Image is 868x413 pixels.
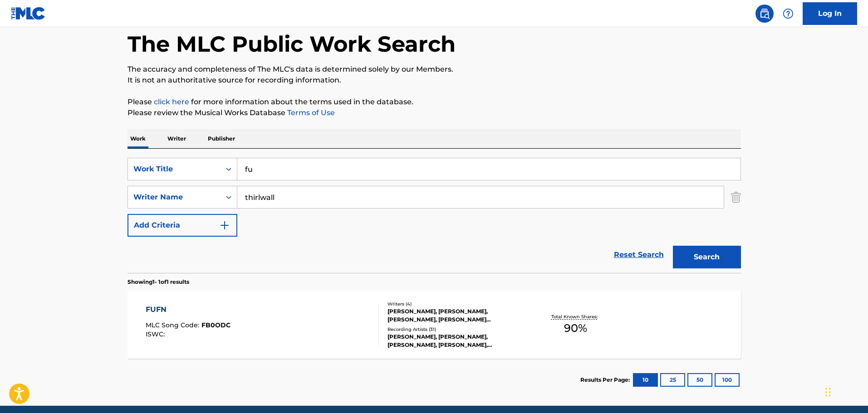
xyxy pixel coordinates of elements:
[823,369,868,413] iframe: Chat Widget
[551,313,600,320] p: Total Known Shares:
[146,321,201,329] span: MLC Song Code :
[731,186,741,209] img: Delete Criterion
[128,75,741,86] p: It is not an authoritative source for recording information.
[128,97,741,107] p: Please for more information about the terms used in the database.
[128,214,237,237] button: Add Criteria
[759,8,770,19] img: search
[387,307,525,324] div: [PERSON_NAME], [PERSON_NAME], [PERSON_NAME], [PERSON_NAME] [PERSON_NAME]
[825,379,831,406] div: Drag
[779,5,797,23] div: Help
[803,2,857,25] a: Log In
[633,373,658,387] button: 10
[387,333,525,349] div: [PERSON_NAME], [PERSON_NAME], [PERSON_NAME], [PERSON_NAME], [PERSON_NAME]
[673,246,741,268] button: Search
[687,373,712,387] button: 50
[755,5,774,23] a: Public Search
[564,320,587,336] span: 90 %
[387,301,525,307] div: Writers ( 4 )
[715,373,740,387] button: 100
[128,107,741,118] p: Please review the Musical Works Database
[580,376,632,384] p: Results Per Page:
[128,129,148,148] p: Work
[128,30,456,58] h1: The MLC Public Work Search
[128,64,741,75] p: The accuracy and completeness of The MLC's data is determined solely by our Members.
[133,164,215,175] div: Work Title
[387,326,525,333] div: Recording Artists ( 31 )
[219,220,230,231] img: 9d2ae6d4665cec9f34b9.svg
[660,373,685,387] button: 25
[128,158,741,273] form: Search Form
[783,8,794,19] img: help
[133,192,215,203] div: Writer Name
[205,129,238,148] p: Publisher
[609,245,668,265] a: Reset Search
[128,278,189,286] p: Showing 1 - 1 of 1 results
[11,7,46,20] img: MLC Logo
[201,321,230,329] span: FB0ODC
[146,304,230,315] div: FUFN
[285,108,335,117] a: Terms of Use
[128,291,741,359] a: FUFNMLC Song Code:FB0ODCISWC:Writers (4)[PERSON_NAME], [PERSON_NAME], [PERSON_NAME], [PERSON_NAME...
[165,129,189,148] p: Writer
[146,330,167,338] span: ISWC :
[154,97,189,106] a: click here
